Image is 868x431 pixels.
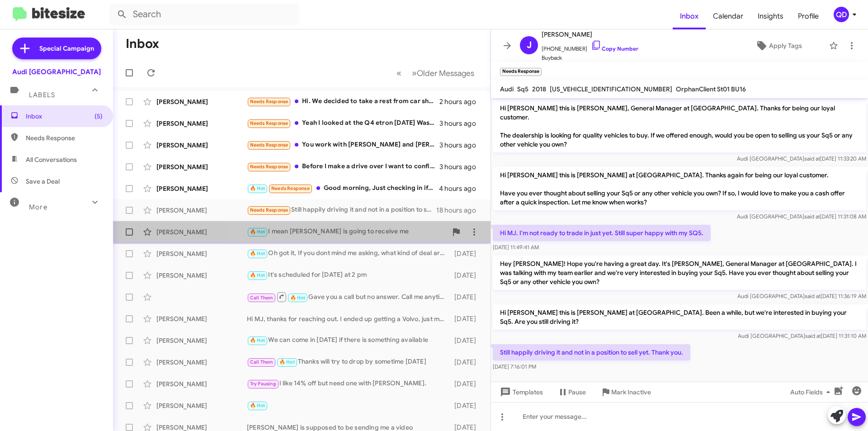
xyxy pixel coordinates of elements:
span: [PERSON_NAME] [542,29,638,40]
a: Insights [750,3,791,29]
p: Hey [PERSON_NAME]! Hope you're having a great day. It's [PERSON_NAME], General Manager at [GEOGRA... [493,256,866,290]
p: Still happily driving it and not in a position to sell yet. Thank you. [493,344,690,360]
div: Before I make a drive over I want to confirm that your dealership would be willing to submit a sa... [247,161,439,172]
div: [DATE] [450,249,483,258]
div: Oh got it, If you dont mind me asking, what kind of deal are you getting there? What if i match o... [247,248,450,259]
span: Needs Response [250,142,288,148]
span: Pause [568,384,586,400]
button: Pause [550,384,593,400]
span: 🔥 Hot [250,185,265,191]
span: Mark Inactive [611,384,651,400]
h1: Inbox [126,37,159,51]
span: Audi [500,85,514,93]
span: 2018 [532,85,546,93]
div: [PERSON_NAME] [156,162,247,171]
div: [DATE] [450,314,483,323]
span: Needs Response [250,99,288,104]
span: said at [805,332,821,339]
span: Audi [GEOGRAPHIC_DATA] [DATE] 11:36:19 AM [737,293,866,299]
div: [PERSON_NAME] [156,379,247,388]
div: 3 hours ago [439,141,483,150]
div: Yeah I looked at the Q4 etron [DATE] Was thinking more of a Q6 etron. Not completely sure if I li... [247,118,439,128]
button: Apply Tags [732,38,825,54]
span: (5) [94,112,103,121]
span: Audi [GEOGRAPHIC_DATA] [DATE] 11:31:08 AM [737,213,866,220]
span: [DATE] 11:49:41 AM [493,244,539,251]
span: Needs Response [250,164,288,170]
span: Inbox [26,112,103,121]
a: Copy Number [591,45,638,52]
span: Auto Fields [790,384,834,400]
span: « [396,67,401,79]
span: [PHONE_NUMBER] [542,40,638,53]
div: Thanks will try to drop by sometime [DATE] [247,357,450,367]
span: [DATE] 7:16:01 PM [493,363,536,370]
div: I mean [PERSON_NAME] is going to receive me [247,227,447,237]
span: Labels [29,91,55,99]
div: [PERSON_NAME] [156,271,247,280]
small: Needs Response [500,68,542,76]
div: [DATE] [450,379,483,388]
div: [DATE] [450,271,483,280]
div: Audi [GEOGRAPHIC_DATA] [12,67,101,76]
div: [DATE] [450,336,483,345]
div: [PERSON_NAME] [156,184,247,193]
span: Apply Tags [769,38,802,54]
div: [PERSON_NAME] [156,249,247,258]
span: Templates [498,384,543,400]
p: Hi [PERSON_NAME] this is [PERSON_NAME] at [GEOGRAPHIC_DATA]. Been a while, but we're interested i... [493,304,866,330]
div: [PERSON_NAME] [156,336,247,345]
span: said at [805,293,821,299]
span: » [412,67,417,79]
div: We can come in [DATE] if there is something available [247,335,450,346]
span: 🔥 Hot [250,337,265,343]
a: Profile [791,3,826,29]
span: 🔥 Hot [250,251,265,256]
p: Hi [PERSON_NAME] this is [PERSON_NAME] at [GEOGRAPHIC_DATA]. Thanks again for being our loyal cus... [493,167,866,210]
button: Auto Fields [783,384,841,400]
div: [DATE] [450,401,483,410]
button: Templates [491,384,550,400]
span: All Conversations [26,155,77,164]
div: [PERSON_NAME] [156,206,247,215]
div: 4 hours ago [439,184,483,193]
span: Try Pausing [250,381,276,387]
div: [PERSON_NAME] [156,141,247,150]
span: Calendar [706,3,750,29]
span: J [527,38,532,52]
div: 2 hours ago [439,97,483,106]
div: I like 14% off but need one with [PERSON_NAME]. [247,379,450,389]
div: 3 hours ago [439,119,483,128]
div: Gave you a call but no answer. Call me anytime. [247,291,450,303]
span: said at [804,155,820,162]
span: OrphanClient St01 BU16 [676,85,746,93]
span: 🔥 Hot [279,359,295,365]
input: Search [109,4,299,25]
div: [PERSON_NAME] [156,358,247,367]
div: QD [834,7,849,22]
div: 18 hours ago [436,206,483,215]
span: 🔥 Hot [250,272,265,278]
span: Audi [GEOGRAPHIC_DATA] [DATE] 11:33:20 AM [737,155,866,162]
span: Audi [GEOGRAPHIC_DATA] [DATE] 11:31:10 AM [738,332,866,339]
a: Inbox [673,3,706,29]
nav: Page navigation example [392,64,480,82]
span: [US_VEHICLE_IDENTIFICATION_NUMBER] [550,85,672,93]
p: Hi MJ. I'm not ready to trade in just yet. Still super happy with my SQ5. [493,225,711,241]
div: Hi. We decided to take a rest from car shopping for now. We'll make contact again when ready. Thanks [247,96,439,107]
span: Buyback [542,53,638,62]
span: Sq5 [517,85,528,93]
span: Call Them [250,295,274,301]
span: More [29,203,47,211]
span: Needs Response [26,133,103,142]
span: 🔥 Hot [290,295,306,301]
div: [PERSON_NAME] [156,401,247,410]
div: [DATE] [450,293,483,302]
span: Call Them [250,359,274,365]
a: Special Campaign [12,38,101,59]
span: 🔥 Hot [250,229,265,235]
span: Needs Response [250,120,288,126]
